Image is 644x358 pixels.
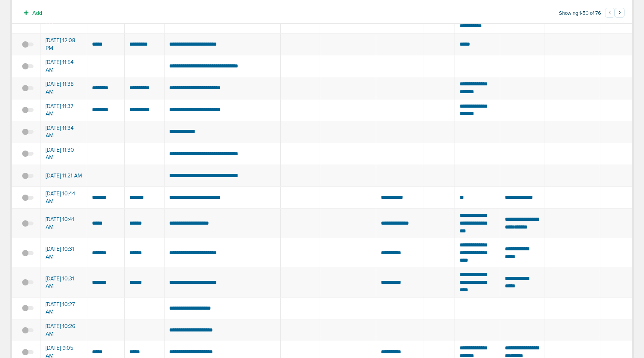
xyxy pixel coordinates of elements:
[41,297,87,319] td: [DATE] 10:27 AM
[559,10,601,17] span: Showing 1-50 of 76
[41,33,87,55] td: [DATE] 12:08 PM
[19,7,46,19] button: Add
[41,187,87,209] td: [DATE] 10:44 AM
[41,238,87,268] td: [DATE] 10:31 AM
[41,77,87,99] td: [DATE] 11:38 AM
[41,55,87,77] td: [DATE] 11:54 AM
[41,209,87,238] td: [DATE] 10:41 AM
[41,165,87,187] td: [DATE] 11:21 AM
[605,9,625,18] ul: Pagination
[615,8,625,18] button: Go to next page
[41,99,87,121] td: [DATE] 11:37 AM
[32,10,42,16] span: Add
[41,319,87,341] td: [DATE] 10:26 AM
[41,121,87,143] td: [DATE] 11:34 AM
[41,143,87,165] td: [DATE] 11:30 AM
[41,268,87,298] td: [DATE] 10:31 AM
